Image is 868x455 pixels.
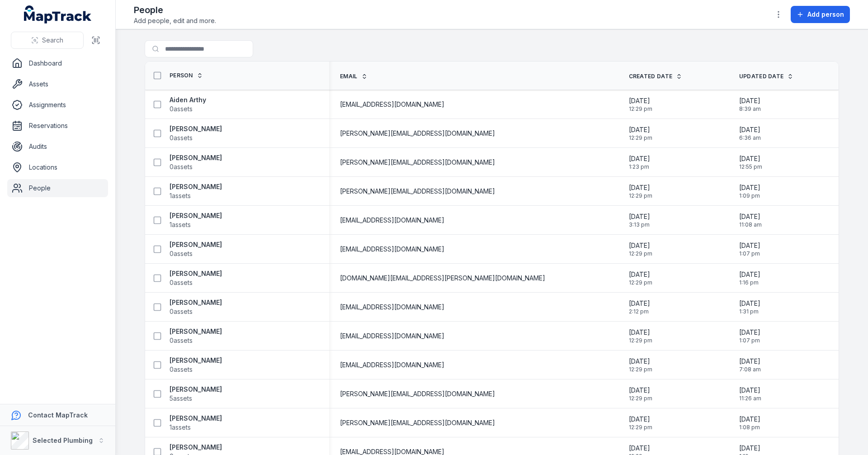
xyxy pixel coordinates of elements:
span: 6:36 am [739,134,761,142]
span: 1 assets [170,220,191,229]
span: [DATE] [629,212,650,221]
span: [DATE] [629,241,652,250]
a: [PERSON_NAME]0assets [170,356,222,374]
strong: [PERSON_NAME] [170,153,222,162]
a: Dashboard [7,54,108,72]
span: [DATE] [739,386,761,395]
a: Created Date [629,73,683,80]
time: 1/14/2025, 12:29:42 PM [629,415,652,431]
span: Search [42,36,63,45]
span: [DATE] [739,415,760,424]
span: 12:29 pm [629,105,652,113]
h2: People [134,4,216,16]
span: [DATE] [739,270,760,279]
a: Aiden Arthy0assets [170,95,206,114]
span: 1 assets [170,423,191,432]
time: 8/11/2025, 11:08:49 AM [739,212,762,228]
time: 8/18/2025, 11:26:11 AM [739,386,761,402]
span: [DATE] [629,415,652,424]
time: 8/11/2025, 1:31:49 PM [739,299,760,315]
span: 12:29 pm [629,192,652,199]
time: 5/14/2025, 2:12:32 PM [629,299,650,315]
a: [PERSON_NAME]0assets [170,298,222,316]
span: 0 assets [170,162,193,171]
span: [DATE] [739,154,762,163]
time: 2/13/2025, 1:23:00 PM [629,154,650,171]
span: [DATE] [739,125,761,134]
a: Email [340,73,368,80]
span: [DATE] [739,96,761,105]
span: 1:23 pm [629,163,650,171]
strong: [PERSON_NAME] [170,298,222,307]
time: 1/14/2025, 12:29:42 PM [629,96,652,113]
time: 1/14/2025, 12:29:42 PM [629,183,652,199]
button: Search [11,32,84,49]
strong: [PERSON_NAME] [170,269,222,278]
span: 12:29 pm [629,424,652,431]
time: 8/11/2025, 1:07:47 PM [739,241,760,257]
time: 1/14/2025, 12:29:42 PM [629,357,652,373]
span: 0 assets [170,307,193,316]
a: [PERSON_NAME]0assets [170,240,222,258]
strong: [PERSON_NAME] [170,327,222,336]
span: [DATE] [739,241,760,250]
span: 1:16 pm [739,279,760,286]
span: [DATE] [739,357,761,366]
span: [PERSON_NAME][EMAIL_ADDRESS][DOMAIN_NAME] [340,158,495,167]
span: [DATE] [739,183,760,192]
span: [DATE] [739,328,760,337]
a: [PERSON_NAME]5assets [170,385,222,403]
span: [DATE] [629,328,652,337]
time: 2/28/2025, 3:13:20 PM [629,212,650,228]
a: [PERSON_NAME]0assets [170,153,222,171]
span: 5 assets [170,394,192,403]
span: [DATE] [629,96,652,105]
strong: [PERSON_NAME] [170,443,222,452]
span: [PERSON_NAME][EMAIL_ADDRESS][DOMAIN_NAME] [340,418,495,427]
span: 11:08 am [739,221,762,228]
a: MapTrack [24,5,92,24]
span: 1 assets [170,191,191,200]
span: [DATE] [629,299,650,308]
time: 1/14/2025, 12:29:42 PM [629,270,652,286]
strong: Aiden Arthy [170,95,206,104]
span: [PERSON_NAME][EMAIL_ADDRESS][DOMAIN_NAME] [340,187,495,196]
a: People [7,179,108,197]
span: [EMAIL_ADDRESS][DOMAIN_NAME] [340,216,444,225]
a: [PERSON_NAME]1assets [170,414,222,432]
span: [EMAIL_ADDRESS][DOMAIN_NAME] [340,100,444,109]
span: [EMAIL_ADDRESS][DOMAIN_NAME] [340,245,444,254]
a: Locations [7,158,108,176]
span: 12:55 pm [739,163,762,171]
time: 1/14/2025, 12:29:42 PM [629,241,652,257]
span: 8:39 am [739,105,761,113]
span: 1:09 pm [739,192,760,199]
span: [PERSON_NAME][EMAIL_ADDRESS][DOMAIN_NAME] [340,129,495,138]
span: 1:07 pm [739,337,760,344]
span: [EMAIL_ADDRESS][DOMAIN_NAME] [340,360,444,370]
strong: [PERSON_NAME] [170,414,222,423]
a: [PERSON_NAME]0assets [170,269,222,287]
span: [DATE] [629,444,652,453]
span: [DATE] [629,154,650,163]
span: 11:26 am [739,395,761,402]
span: 0 assets [170,336,193,345]
span: [EMAIL_ADDRESS][DOMAIN_NAME] [340,303,444,312]
span: 12:29 pm [629,366,652,373]
a: [PERSON_NAME]1assets [170,211,222,229]
span: 12:29 pm [629,279,652,286]
time: 8/15/2025, 7:08:03 AM [739,357,761,373]
span: [DATE] [739,299,760,308]
a: Person [170,72,203,79]
span: 1:08 pm [739,424,760,431]
time: 8/18/2025, 1:09:45 PM [739,183,760,199]
time: 8/18/2025, 8:39:46 AM [739,96,761,113]
span: 0 assets [170,278,193,287]
span: [DATE] [629,357,652,366]
time: 8/18/2025, 12:55:35 PM [739,154,762,171]
time: 1/14/2025, 12:29:42 PM [629,386,652,402]
strong: [PERSON_NAME] [170,124,222,133]
span: 0 assets [170,133,193,142]
span: [DATE] [629,270,652,279]
a: [PERSON_NAME]0assets [170,327,222,345]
